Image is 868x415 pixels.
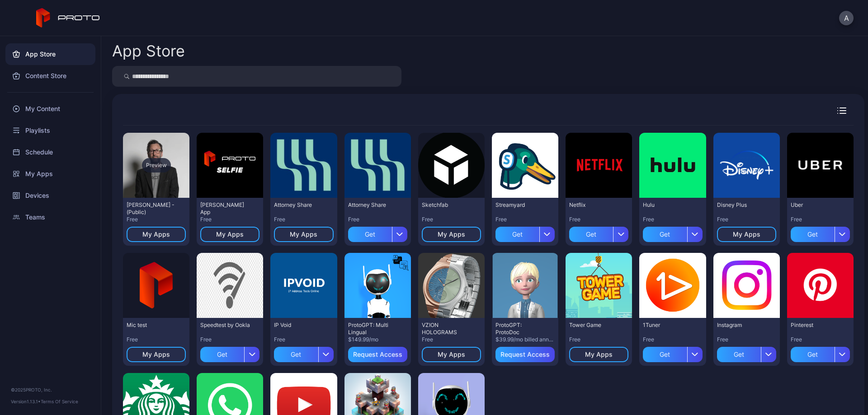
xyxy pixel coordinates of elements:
[569,223,628,242] button: Get
[127,216,186,223] div: Free
[643,227,687,242] div: Get
[127,336,186,343] div: Free
[11,399,41,404] span: Version 1.13.1 •
[569,322,619,329] div: Tower Game
[274,336,333,343] div: Free
[643,223,702,242] button: Get
[643,336,702,343] div: Free
[438,351,465,358] div: My Apps
[5,98,95,120] a: My Content
[142,351,170,358] div: My Apps
[5,163,95,185] a: My Apps
[643,216,702,223] div: Free
[5,141,95,163] a: Schedule
[438,231,465,238] div: My Apps
[274,216,333,223] div: Free
[495,347,555,362] button: Request Access
[495,227,539,242] div: Get
[717,343,776,362] button: Get
[200,343,259,362] button: Get
[127,227,186,242] button: My Apps
[643,322,693,329] div: 1Tuner
[791,322,840,329] div: Pinterest
[142,158,171,173] div: Preview
[216,231,244,238] div: My Apps
[274,201,324,209] div: Attorney Share
[200,347,244,362] div: Get
[717,227,776,242] button: My Apps
[733,231,760,238] div: My Apps
[500,351,550,358] div: Request Access
[495,322,545,336] div: ProtoGPT: ProtoDoc
[422,336,481,343] div: Free
[791,223,850,242] button: Get
[5,185,95,206] a: Devices
[717,201,767,209] div: Disney Plus
[200,201,250,216] div: David Selfie App
[839,11,854,25] button: A
[569,216,628,223] div: Free
[200,336,259,343] div: Free
[495,201,545,209] div: Streamyard
[791,216,850,223] div: Free
[495,223,555,242] button: Get
[717,336,776,343] div: Free
[41,399,78,404] a: Terms Of Service
[200,216,259,223] div: Free
[290,231,317,238] div: My Apps
[569,336,628,343] div: Free
[5,206,95,228] a: Teams
[348,201,398,209] div: Attorney Share
[11,386,90,393] div: © 2025 PROTO, Inc.
[353,351,402,358] div: Request Access
[569,227,613,242] div: Get
[495,216,555,223] div: Free
[112,43,185,59] div: App Store
[717,322,767,329] div: Instagram
[348,216,407,223] div: Free
[643,343,702,362] button: Get
[274,347,318,362] div: Get
[5,120,95,141] a: Playlists
[348,223,407,242] button: Get
[5,43,95,65] a: App Store
[422,216,481,223] div: Free
[348,347,407,362] button: Request Access
[717,216,776,223] div: Free
[495,336,555,343] div: $39.99/mo billed annually
[274,343,333,362] button: Get
[791,343,850,362] button: Get
[791,201,840,209] div: Uber
[791,347,835,362] div: Get
[348,227,392,242] div: Get
[274,227,333,242] button: My Apps
[569,201,619,209] div: Netflix
[142,231,170,238] div: My Apps
[717,347,761,362] div: Get
[791,336,850,343] div: Free
[5,65,95,87] a: Content Store
[348,336,407,343] div: $149.99/mo
[127,201,176,216] div: David N Persona - (Public)
[200,322,250,329] div: Speedtest by Ookla
[274,322,324,329] div: IP Void
[643,201,693,209] div: Hulu
[643,347,687,362] div: Get
[422,347,481,362] button: My Apps
[422,227,481,242] button: My Apps
[127,347,186,362] button: My Apps
[348,322,398,336] div: ProtoGPT: Multi Lingual
[585,351,613,358] div: My Apps
[422,322,472,336] div: VZION HOLOGRAMS
[422,201,472,209] div: Sketchfab
[569,347,628,362] button: My Apps
[791,227,835,242] div: Get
